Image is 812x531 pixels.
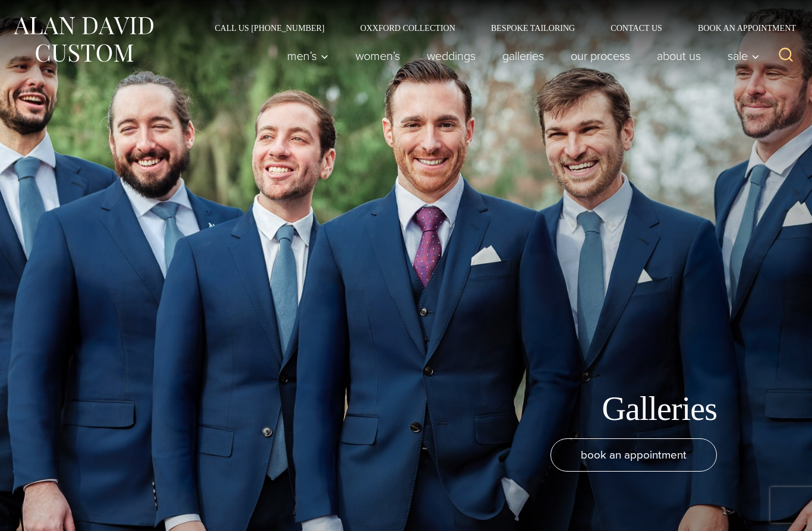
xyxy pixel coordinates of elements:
[550,438,717,472] a: book an appointment
[473,24,593,32] a: Bespoke Tailoring
[342,44,414,68] a: Women’s
[287,50,329,62] span: Men’s
[772,42,800,70] button: View Search Form
[680,24,800,32] a: Book an Appointment
[728,50,760,62] span: Sale
[489,44,558,68] a: Galleries
[197,24,342,32] a: Call Us [PHONE_NUMBER]
[274,44,766,68] nav: Primary Navigation
[581,446,687,463] span: book an appointment
[593,24,680,32] a: Contact Us
[644,44,715,68] a: About Us
[12,13,155,66] img: Alan David Custom
[342,24,473,32] a: Oxxford Collection
[197,24,800,32] nav: Secondary Navigation
[602,389,717,429] h1: Galleries
[414,44,489,68] a: weddings
[558,44,644,68] a: Our Process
